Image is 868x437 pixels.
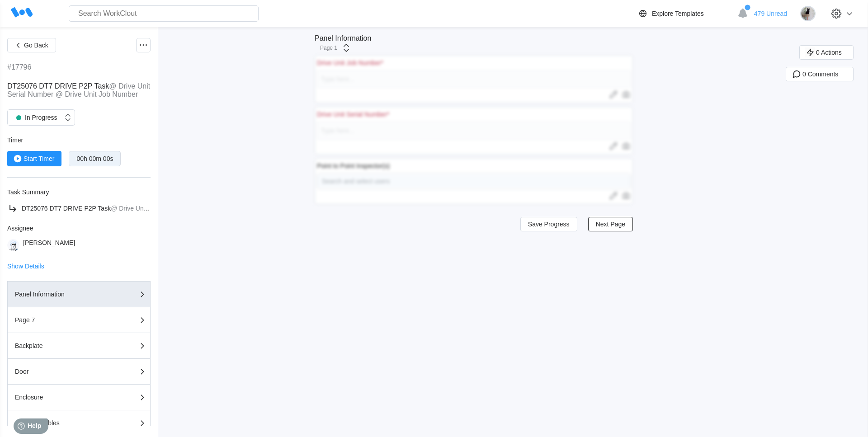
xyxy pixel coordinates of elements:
[637,8,733,19] a: Explore Templates
[7,151,61,166] button: Start Timer
[56,90,138,98] mark: @ Drive Unit Job Number
[22,205,111,212] span: DT25076 DT7 DRIVE P2P Task
[7,410,151,436] button: External Cables
[315,34,538,42] div: Panel Information
[24,155,54,162] span: Start Timer
[7,359,151,385] button: Door
[800,6,816,21] img: stormageddon_tree.jpg
[802,71,838,77] span: 0 Comments
[799,45,854,60] button: 0 Actions
[12,111,57,124] div: In Progress
[7,63,31,71] div: #17796
[76,155,113,162] div: 00h 00m 00s
[15,343,105,349] div: Backplate
[317,70,631,88] input: Type here...
[15,368,105,375] div: Door
[317,162,390,169] div: Point to Point Inspector(s)
[520,217,577,231] button: Save Progress
[7,333,151,359] button: Backplate
[7,188,151,196] div: Task Summary
[24,42,48,48] span: Go Back
[528,221,570,227] span: Save Progress
[7,281,151,307] button: Panel Information
[7,263,44,269] button: Show Details
[7,38,56,52] button: Go Back
[69,5,259,22] input: Search WorkClout
[111,205,189,212] mark: @ Drive Unit Serial Number
[816,49,842,56] span: 0 Actions
[15,317,105,323] div: Page 7
[652,10,704,17] div: Explore Templates
[7,82,109,90] span: DT25076 DT7 DRIVE P2P Task
[317,122,631,140] input: Type here...
[7,307,151,333] button: Page 7
[317,59,383,66] div: Drive Unit Job Number
[7,385,151,410] button: Enclosure
[15,394,105,400] div: Enclosure
[7,82,150,98] mark: @ Drive Unit Serial Number
[7,136,151,144] div: Timer
[315,45,337,51] div: Page 1
[23,239,75,251] div: [PERSON_NAME]
[754,10,787,17] span: 479 Unread
[7,225,151,232] div: Assignee
[588,217,633,231] button: Next Page
[7,239,19,251] img: clout-01.png
[15,291,105,297] div: Panel Information
[317,111,389,118] div: Drive Unit Serial Number
[786,67,854,81] button: 0 Comments
[596,221,625,227] span: Next Page
[7,203,151,214] a: DT25076 DT7 DRIVE P2P Task@ Drive Unit Serial Number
